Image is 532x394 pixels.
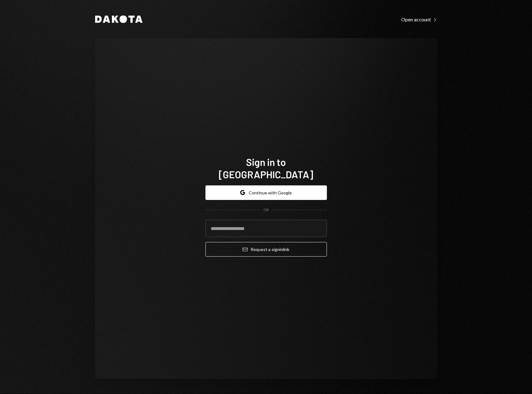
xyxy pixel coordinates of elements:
h1: Sign in to [GEOGRAPHIC_DATA] [205,156,327,180]
div: Open account [401,16,437,23]
div: OR [263,207,269,213]
button: Continue with Google [205,185,327,200]
a: Open account [401,16,437,23]
button: Request a signinlink [205,242,327,257]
